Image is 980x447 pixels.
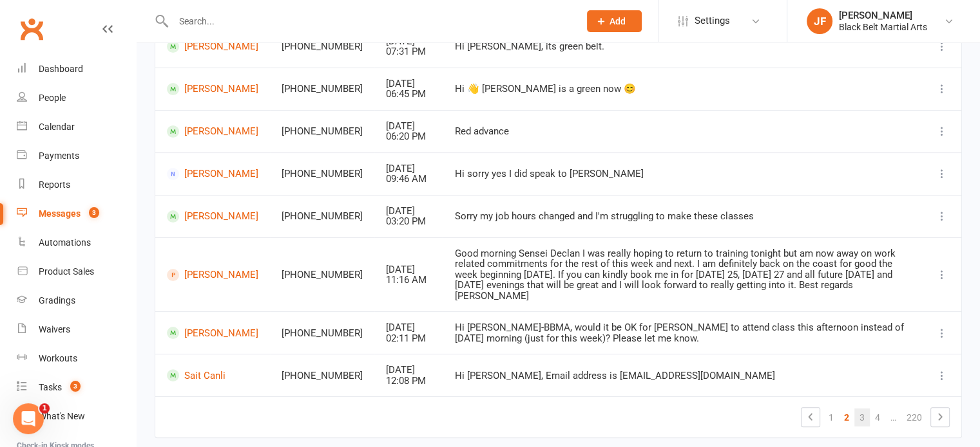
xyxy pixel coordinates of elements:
a: 1 [823,408,839,426]
div: Tasks [39,382,62,392]
div: 02:11 PM [386,333,431,344]
div: [DATE] [386,322,431,333]
a: Messages 3 [17,199,136,228]
a: [PERSON_NAME] [167,83,258,95]
span: 1 [39,403,50,414]
a: … [885,408,901,426]
span: 3 [70,381,81,392]
div: JF [807,8,832,34]
a: Workouts [17,344,136,373]
div: 06:20 PM [386,131,431,142]
a: 2 [839,408,854,426]
a: Waivers [17,315,136,344]
div: [PHONE_NUMBER] [282,269,363,280]
div: 12:08 PM [386,376,431,387]
div: People [39,93,66,103]
a: 3 [854,408,870,426]
div: 07:31 PM [386,46,431,57]
div: Black Belt Martial Arts [839,21,927,33]
div: [PHONE_NUMBER] [282,169,363,179]
button: Add [587,10,642,32]
a: Payments [17,141,136,170]
span: Add [610,16,626,26]
a: [PERSON_NAME] [167,269,258,281]
div: Hi 👋 [PERSON_NAME] is a green now 😊 [454,84,911,95]
div: [PHONE_NUMBER] [282,126,363,137]
span: Settings [695,6,730,35]
a: [PERSON_NAME] [167,327,258,339]
a: [PERSON_NAME] [167,125,258,138]
div: What's New [39,411,85,421]
div: 09:46 AM [386,174,431,185]
div: [PHONE_NUMBER] [282,84,363,95]
div: Reports [39,179,70,190]
div: [DATE] [386,121,431,132]
div: Good morning Sensei Declan I was really hoping to return to training tonight but am now away on w... [454,248,911,302]
div: Payments [39,151,79,161]
a: 220 [901,408,927,426]
a: Gradings [17,286,136,315]
a: 4 [870,408,885,426]
div: [PHONE_NUMBER] [282,328,363,339]
div: [PERSON_NAME] [839,10,927,21]
a: Calendar [17,113,136,141]
div: Automations [39,237,91,248]
div: [DATE] [386,163,431,174]
a: [PERSON_NAME] [167,41,258,53]
div: Waivers [39,324,70,334]
div: [DATE] [386,78,431,89]
a: [PERSON_NAME] [167,210,258,223]
input: Search... [169,12,570,30]
a: Clubworx [15,13,48,45]
div: Hi [PERSON_NAME], Email address is [EMAIL_ADDRESS][DOMAIN_NAME] [454,370,911,381]
a: Dashboard [17,55,136,84]
div: [DATE] [386,206,431,217]
a: [PERSON_NAME] [167,168,258,180]
div: Hi [PERSON_NAME], its green belt. [454,41,911,52]
div: Sorry my job hours changed and I'm struggling to make these classes [454,211,911,222]
div: 06:45 PM [386,89,431,100]
a: Sait Canli [167,369,258,381]
div: [PHONE_NUMBER] [282,41,363,52]
a: What's New [17,402,136,431]
div: [DATE] [386,365,431,376]
a: Tasks 3 [17,373,136,402]
div: 03:20 PM [386,216,431,227]
div: Hi [PERSON_NAME]-BBMA, would it be OK for [PERSON_NAME] to attend class this afternoon instead of... [454,322,911,343]
div: Product Sales [39,266,94,277]
div: [DATE] [386,264,431,275]
a: Automations [17,228,136,257]
a: People [17,84,136,113]
div: Dashboard [39,64,83,74]
span: 3 [89,207,99,218]
a: Product Sales [17,257,136,286]
div: 11:16 AM [386,275,431,286]
div: Calendar [39,122,75,132]
div: Red advance [454,126,911,137]
div: [PHONE_NUMBER] [282,211,363,222]
div: Gradings [39,295,75,306]
div: Messages [39,208,81,219]
div: [PHONE_NUMBER] [282,370,363,381]
div: Hi sorry yes I did speak to [PERSON_NAME] [454,169,911,179]
div: Workouts [39,353,77,363]
a: Reports [17,170,136,199]
iframe: Intercom live chat [13,403,44,434]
